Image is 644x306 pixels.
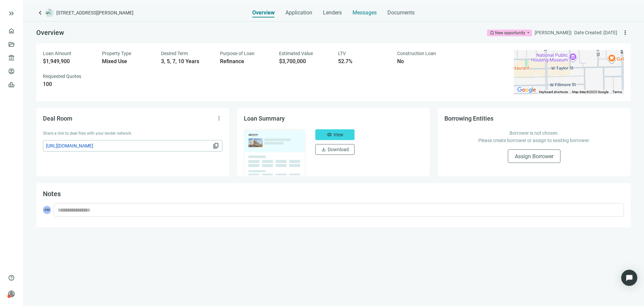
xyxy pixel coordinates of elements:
div: 3, 5, 7, 10 Years [161,58,212,65]
span: Desired Term [161,51,188,56]
span: Messages [353,9,377,16]
span: Lenders [323,9,342,16]
span: visibility [327,132,332,137]
img: dealOverviewImg [242,127,308,177]
span: LTV [338,51,346,56]
span: Construction Loan [397,51,436,56]
span: [URL][DOMAIN_NAME] [46,142,211,149]
button: more_vert [214,113,224,124]
span: Download [328,147,349,152]
span: more_vert [622,29,629,36]
img: Google [516,86,538,94]
button: downloadDownload [315,144,355,155]
div: $3,700,000 [279,58,330,65]
button: keyboard_double_arrow_right [7,9,15,17]
a: Open this area in Google Maps (opens a new window) [516,86,538,94]
span: Property Type [102,51,131,56]
span: Estimated Value [279,51,313,56]
span: person [8,291,15,297]
span: bookmark [490,31,494,35]
span: more_vert [216,115,222,122]
a: Terms (opens in new tab) [612,90,622,94]
span: Overview [36,29,64,37]
div: [PERSON_NAME] | [535,29,572,36]
span: download [321,147,326,152]
div: Open Intercom Messenger [621,270,637,286]
button: Assign Borrower [508,149,560,163]
div: Mixed Use [102,58,153,65]
span: help [8,274,15,281]
p: Please create borrower or assign to existing borrower. [451,137,617,144]
span: Overview [252,9,275,16]
div: New opportunity [495,30,525,36]
span: Requested Quotes [43,74,81,79]
div: 52.7% [338,58,389,65]
span: Loan Summary [244,115,285,122]
img: deal-logo [46,9,54,17]
button: Keyboard shortcuts [539,90,568,94]
span: Borrowing Entities [444,115,493,122]
p: Borrower is not chosen. [451,129,617,137]
span: Application [285,9,312,16]
span: Purpose of Loan [220,51,255,56]
div: Date Created: [DATE] [574,29,617,36]
span: Assign Borrower [515,153,553,160]
span: Deal Room [43,115,72,122]
span: content_copy [213,142,219,149]
span: Map data ©2025 Google [572,90,608,94]
div: No [397,58,448,65]
span: Loan Amount [43,51,71,56]
span: AM [43,206,51,214]
span: [STREET_ADDRESS][PERSON_NAME] [56,9,133,16]
span: Share a link to deal files with your lender network. [43,131,132,136]
span: View [333,132,343,137]
div: $1,949,900 [43,58,94,65]
a: keyboard_arrow_left [36,9,44,17]
div: 100 [43,81,94,88]
button: visibilityView [315,129,355,140]
button: more_vert [620,27,631,38]
span: Notes [43,190,61,198]
span: account_balance [8,54,13,61]
div: Refinance [220,58,271,65]
span: Documents [387,9,415,16]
